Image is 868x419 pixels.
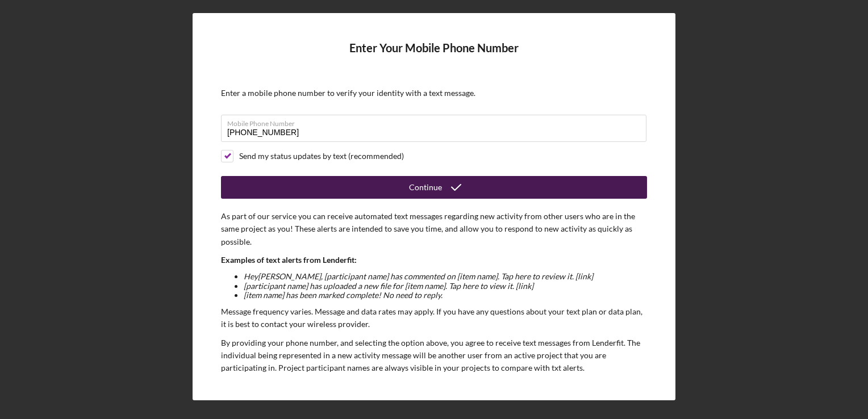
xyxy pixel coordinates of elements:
li: Hey [PERSON_NAME] , [participant name] has commented on [item name]. Tap here to review it. [link] [244,272,647,281]
p: Message frequency varies. Message and data rates may apply. If you have any questions about your ... [221,305,647,331]
label: Mobile Phone Number [227,115,646,128]
p: Examples of text alerts from Lenderfit: [221,254,647,266]
div: Send my status updates by text (recommended) [239,152,404,161]
p: As part of our service you can receive automated text messages regarding new activity from other ... [221,210,647,248]
p: By providing your phone number, and selecting the option above, you agree to receive text message... [221,337,647,375]
div: Enter a mobile phone number to verify your identity with a text message. [221,89,647,98]
li: [participant name] has uploaded a new file for [item name]. Tap here to view it. [link] [244,282,647,291]
h4: Enter Your Mobile Phone Number [221,41,647,72]
li: [item name] has been marked complete! No need to reply. [244,291,647,300]
div: Continue [409,176,442,199]
button: Continue [221,176,647,199]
